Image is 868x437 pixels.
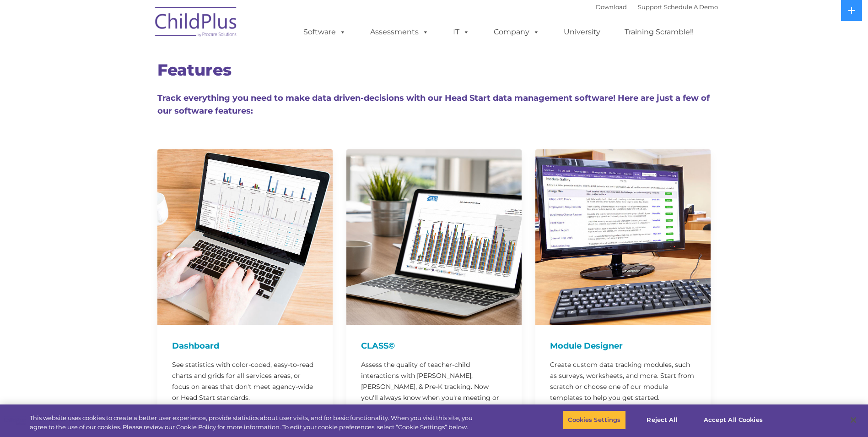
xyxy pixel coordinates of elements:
a: Support [638,3,662,11]
h4: Dashboard [172,339,318,352]
img: CLASS-750 [346,149,522,325]
img: ModuleDesigner750 [535,149,711,325]
span: Features [157,60,232,80]
a: Assessments [361,23,438,41]
a: Company [485,23,549,41]
h4: CLASS© [361,339,507,352]
button: Reject All [634,410,691,430]
p: Create custom data tracking modules, such as surveys, worksheets, and more. Start from scratch or... [550,359,696,403]
a: Schedule A Demo [664,3,718,11]
font: | [596,3,718,11]
a: Download [596,3,627,11]
p: See statistics with color-coded, easy-to-read charts and grids for all services areas, or focus o... [172,359,318,403]
a: IT [444,23,479,41]
button: Accept All Cookies [699,410,768,430]
a: Software [294,23,355,41]
h4: Module Designer [550,339,696,352]
button: Close [843,410,863,430]
a: University [555,23,609,41]
button: Cookies Settings [563,410,625,430]
img: Dash [157,149,333,325]
div: This website uses cookies to create a better user experience, provide statistics about user visit... [30,414,477,432]
img: ChildPlus by Procare Solutions [151,0,242,46]
span: Track everything you need to make data driven-decisions with our Head Start data management softw... [157,93,710,116]
p: Assess the quality of teacher-child interactions with [PERSON_NAME], [PERSON_NAME], & Pre-K track... [361,359,507,414]
a: Training Scramble!! [615,23,703,41]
